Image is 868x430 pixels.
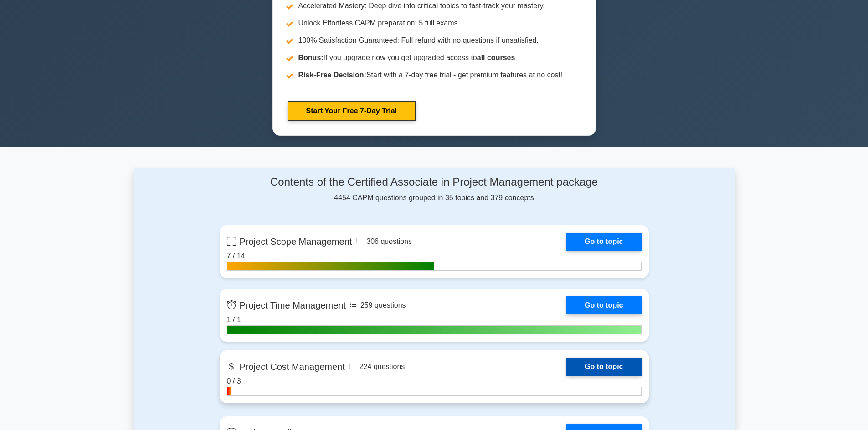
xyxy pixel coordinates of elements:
[566,358,641,376] a: Go to topic
[566,296,641,314] a: Go to topic
[220,176,649,189] h4: Contents of the Certified Associate in Project Management package
[288,101,416,121] a: Start Your Free 7-Day Trial
[220,176,649,203] div: 4454 CAPM questions grouped in 35 topics and 379 concepts
[566,233,641,251] a: Go to topic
